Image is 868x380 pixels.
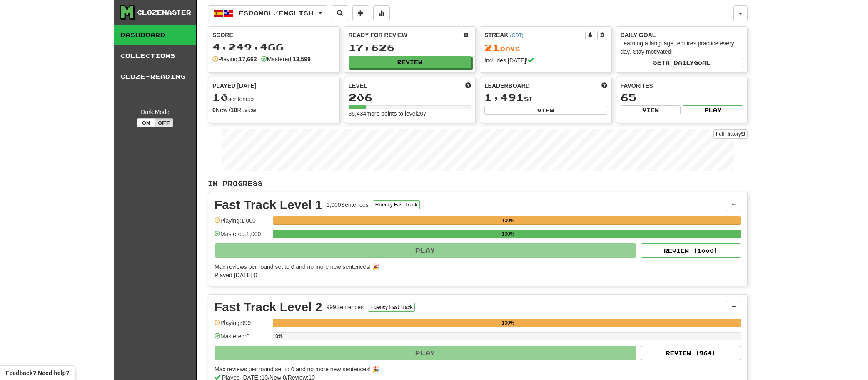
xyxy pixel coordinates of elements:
div: 65 [621,92,743,103]
div: Mastered: [261,55,311,63]
div: Dark Mode [120,108,190,116]
span: Open feedback widget [6,369,69,377]
div: 206 [349,92,471,103]
button: Search sentences [332,5,348,21]
div: 17,626 [349,42,471,53]
div: Learning a language requires practice every day. Stay motivated! [621,39,743,56]
span: Español / English [239,10,314,17]
span: Leaderboard [484,82,530,90]
div: 4,249,466 [212,42,335,52]
button: Review (964) [641,346,741,360]
a: Full History [713,129,748,139]
span: Score more points to level up [465,82,471,90]
div: 100% [275,230,741,238]
span: Played [DATE] [212,82,257,90]
button: Español/English [208,5,327,21]
p: In Progress [208,179,748,188]
button: View [484,106,607,115]
button: Review [349,56,471,68]
button: Review (1000) [641,243,741,258]
button: Add sentence to collection [352,5,369,21]
div: Includes [DATE]! [484,56,607,65]
span: 21 [484,42,500,53]
div: Mastered: 1,000 [215,230,269,243]
button: Fluency Fast Track [368,303,415,312]
span: This week in points, UTC [601,82,607,90]
button: View [621,105,681,114]
strong: 17,662 [239,56,257,62]
span: Level [349,82,367,90]
div: Score [212,31,335,39]
span: a daily [666,60,694,65]
button: Play [683,105,743,114]
a: Collections [114,45,196,66]
div: Day s [484,42,607,53]
div: Max reviews per round set to 0 and no more new sentences! 🎉 [215,263,736,271]
div: sentences [212,92,335,103]
button: Fluency Fast Track [373,200,420,209]
a: Dashboard [114,25,196,45]
button: More stats [373,5,390,21]
div: Playing: 999 [215,319,269,333]
strong: 0 [212,107,216,113]
div: Streak [484,31,585,39]
div: Daily Goal [621,31,743,39]
div: 100% [275,319,741,327]
button: Play [215,346,636,360]
div: Playing: [212,55,257,63]
div: st [484,92,607,103]
div: Favorites [621,82,743,90]
div: Clozemaster [137,8,191,17]
button: Seta dailygoal [621,58,743,67]
div: Ready for Review [349,31,461,39]
div: Fast Track Level 1 [215,199,322,211]
a: Cloze-Reading [114,66,196,87]
div: New / Review [212,106,335,114]
div: 35,434 more points to level 207 [349,109,471,118]
div: Fast Track Level 2 [215,301,322,313]
div: 100% [275,216,741,225]
div: 999 Sentences [327,303,364,311]
a: (CDT) [510,32,523,38]
strong: 13,599 [293,56,311,62]
div: Max reviews per round set to 0 and no more new sentences! 🎉 [215,365,736,373]
div: Playing: 1,000 [215,216,269,230]
div: Mastered: 0 [215,332,269,346]
button: On [137,118,155,127]
span: 1,491 [484,92,524,103]
span: Played [DATE]: 0 [215,272,257,278]
strong: 10 [231,107,237,113]
button: Play [215,243,636,258]
button: Off [155,118,173,127]
div: 1,000 Sentences [327,201,369,209]
span: 10 [212,92,228,103]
